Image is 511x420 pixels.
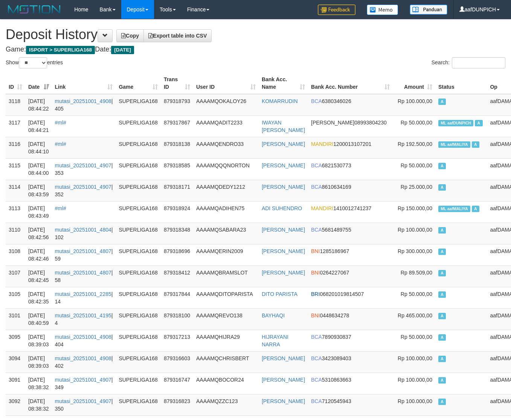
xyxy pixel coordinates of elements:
span: Approved [438,356,446,362]
span: Rp 50.000,00 [401,120,432,126]
td: 3117 [6,115,25,137]
span: BCA [311,98,322,104]
span: Rp 100.000,00 [398,98,432,104]
td: [DATE] 08:44:22 [25,94,52,116]
td: [DATE] 08:38:32 [25,394,52,415]
td: [DATE] 08:42:35 [25,287,52,308]
td: 879318138 [161,137,193,158]
span: Approved [438,291,446,298]
td: 1410012741237 [308,201,393,223]
span: Manually Linked by aafMALIYA [438,206,470,212]
a: [PERSON_NAME] [262,184,305,190]
td: [DATE] 08:42:56 [25,223,52,244]
td: | 350 [52,394,116,415]
a: #ml# [55,120,66,126]
span: Export table into CSV [148,33,207,39]
td: 1285186967 [308,244,393,265]
span: ISPORT > SUPERLIGA168 [26,46,95,54]
td: | 404 [52,330,116,351]
td: SUPERLIGA168 [116,180,161,201]
td: [DATE] 08:43:59 [25,180,52,201]
td: 879317844 [161,287,193,308]
a: HIJRAYANI NARRA [262,334,288,347]
td: SUPERLIGA168 [116,158,161,180]
a: mutasi_20251001_4907 [55,184,111,190]
td: AAAAMQREVO138 [193,308,259,330]
td: SUPERLIGA168 [116,137,161,158]
td: AAAAMQDITOPARISTA [193,287,259,308]
a: mutasi_20251001_4195 [55,312,111,318]
td: SUPERLIGA168 [116,223,161,244]
th: Date: activate to sort column ascending [25,73,52,94]
span: Approved [438,313,446,319]
span: Rp 50.000,00 [401,291,432,297]
td: 7890930837 [308,330,393,351]
a: Copy [116,29,144,42]
td: SUPERLIGA168 [116,115,161,137]
td: [DATE] 08:39:03 [25,330,52,351]
span: [DATE] [111,46,134,54]
td: 879318100 [161,308,193,330]
td: AAAAMQQQNORTON [193,158,259,180]
span: Approved [438,99,446,105]
td: AAAAMQBOCOR24 [193,373,259,394]
span: Approved [438,334,446,341]
td: SUPERLIGA168 [116,308,161,330]
td: AAAAMQDEDY1212 [193,180,259,201]
span: Approved [438,249,446,255]
label: Show entries [6,57,63,68]
td: 3423089403 [308,351,393,373]
th: Bank Acc. Number: activate to sort column ascending [308,73,393,94]
td: | 4 [52,308,116,330]
td: 3115 [6,158,25,180]
span: Rp 25.000,00 [401,184,432,190]
span: BRI [311,291,320,297]
span: BCA [311,184,322,190]
td: 0264227067 [308,265,393,287]
td: SUPERLIGA168 [116,373,161,394]
td: 879318793 [161,94,193,116]
td: 3114 [6,180,25,201]
td: 879316603 [161,351,193,373]
a: mutasi_20251001_2285 [55,291,111,297]
td: 3113 [6,201,25,223]
td: 5681489755 [308,223,393,244]
span: MANDIRI [311,141,333,147]
td: 879318348 [161,223,193,244]
td: 5310863663 [308,373,393,394]
a: [PERSON_NAME] [262,355,305,361]
span: [PERSON_NAME] [311,120,354,126]
span: BNI [311,248,320,254]
td: 3107 [6,265,25,287]
a: BAYHAQI [262,312,285,318]
span: Rp 100.000,00 [398,377,432,383]
td: 3094 [6,351,25,373]
th: User ID: activate to sort column ascending [193,73,259,94]
td: 879318924 [161,201,193,223]
a: [PERSON_NAME] [262,141,305,147]
td: AAAAMQZZC123 [193,394,259,415]
td: SUPERLIGA168 [116,394,161,415]
span: Approved [438,227,446,234]
span: Rp 300.000,00 [398,248,432,254]
label: Search: [432,57,505,68]
td: 0448634278 [308,308,393,330]
td: 879317213 [161,330,193,351]
span: Approved [438,377,446,384]
span: Approved [438,184,446,191]
span: Rp 50.000,00 [401,334,432,340]
span: Approved [475,120,482,126]
td: | 59 [52,244,116,265]
td: SUPERLIGA168 [116,265,161,287]
a: mutasi_20251001_4804 [55,227,111,233]
span: BCA [311,398,322,404]
td: [DATE] 08:39:03 [25,351,52,373]
img: Button%20Memo.svg [367,5,398,15]
span: Approved [472,141,479,148]
span: Rp 100.000,00 [398,398,432,404]
span: BCA [311,227,322,233]
td: 8610634169 [308,180,393,201]
td: 879317867 [161,115,193,137]
a: [PERSON_NAME] [262,377,305,383]
a: DITO PARISTA [262,291,297,297]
